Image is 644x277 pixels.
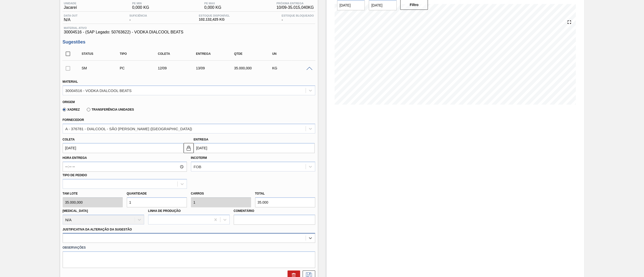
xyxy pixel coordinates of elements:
h3: Sugestões [63,39,315,45]
span: Suficiência [129,14,147,17]
span: 0,000 KG [132,5,149,10]
label: Incoterm [191,156,207,160]
div: Sugestão Manual [80,66,124,70]
div: 35.000,000 [233,66,276,70]
span: 0,000 KG [204,5,221,10]
input: dd/mm/yyyy [369,0,397,10]
span: 30004516 - (SAP Legado: 50763622) - VODKA DIALCOOL BEATS [64,30,314,34]
button: locked [184,143,194,153]
label: Observações [63,244,315,251]
span: PE MIN [132,2,149,5]
input: dd/mm/yyyy [63,143,184,153]
div: 30004516 - VODKA DIALCOOL BEATS [65,88,132,93]
label: Entrega [194,138,209,141]
div: N/A [63,14,79,22]
span: Unidade [64,2,77,5]
span: Próxima Entrega [276,2,314,5]
label: Coleta [63,138,75,141]
input: dd/mm/yyyy [194,143,315,153]
label: Total [255,192,265,195]
span: Data out [64,14,78,17]
label: [MEDICAL_DATA] [63,209,88,213]
label: Tam lote [63,190,123,197]
label: Origem [63,100,75,104]
label: Xadrez [63,108,80,111]
span: Estoque Disponível [199,14,230,17]
label: Tipo de pedido [63,173,87,177]
span: Estoque Bloqueado [281,14,314,17]
span: PE MAX [204,2,221,5]
span: Jacareí [64,5,77,10]
span: Material ativo [64,26,314,29]
div: UN [271,52,314,56]
div: Pedido de Compra [118,66,162,70]
label: Carros [191,192,204,195]
label: Quantidade [127,192,147,195]
div: A - 376781 - DIALCOOL - SÃO [PERSON_NAME] ([GEOGRAPHIC_DATA]) [65,126,192,131]
div: - [128,14,148,22]
div: Coleta [156,52,200,56]
span: 102.132,425 KG [199,18,230,21]
span: 10/09 - 35.015,040 KG [276,5,314,10]
div: 12/09/2025 [156,66,200,70]
label: Transferência Unidades [87,108,134,111]
label: Hora Entrega [63,154,187,162]
div: Qtde [233,52,276,56]
div: - [280,14,315,22]
label: Material [63,80,78,83]
label: Comentário [234,207,315,215]
div: FOB [194,165,202,169]
img: locked [186,145,192,151]
div: Tipo [118,52,162,56]
div: 13/09/2025 [195,66,238,70]
label: Justificativa da Alteração da Sugestão [63,228,132,231]
div: Entrega [195,52,238,56]
label: Linha de Produção [148,209,181,213]
div: Status [80,52,124,56]
label: Fornecedor [63,118,84,122]
input: dd/mm/yyyy [337,0,365,10]
div: KG [271,66,314,70]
